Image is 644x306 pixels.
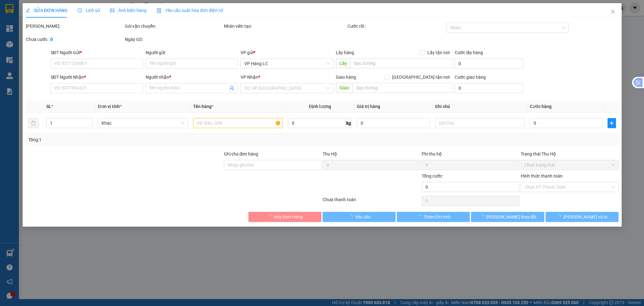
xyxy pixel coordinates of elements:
[336,83,352,93] span: Giao
[157,8,223,13] span: Yêu cầu xuất hóa đơn điện tử
[521,173,563,178] label: Hình thức thanh toán
[389,74,452,81] span: [GEOGRAPHIC_DATA] tận nơi
[50,74,143,81] div: SĐT Người Nhận
[530,104,551,109] span: Cước hàng
[229,86,234,91] span: user-add
[355,213,370,220] span: Yêu cầu
[521,150,619,157] div: Trạng thái Thu Hộ
[50,49,143,56] div: SĐT Người Gửi
[397,212,470,222] button: Thêm ĐH mới
[46,104,51,109] span: SL
[224,151,258,156] label: Ghi chú đơn hàng
[352,83,452,93] input: Dọc đường
[26,23,124,30] div: [PERSON_NAME]:
[425,49,452,56] span: Lấy tận nơi
[336,58,350,68] span: Lấy
[608,118,616,128] button: plus
[50,37,53,42] b: 0
[241,49,333,56] div: VP gửi
[471,212,544,222] button: [PERSON_NAME] thay đổi
[424,213,450,220] span: Thêm ĐH mới
[224,23,346,30] div: Nhân viên tạo:
[563,213,607,220] span: [PERSON_NAME] và In
[78,8,100,13] span: Lịch sử
[267,214,274,219] span: loading
[336,50,354,55] span: Lấy hàng
[336,75,356,80] span: Giao hàng
[110,8,114,13] span: picture
[432,100,527,113] th: Ghi chú
[28,136,249,143] div: Tổng: 1
[525,160,615,170] span: Chọn trạng thái
[454,50,483,55] label: Cước lấy hàng
[125,36,222,43] div: Ngày GD:
[26,36,124,43] div: Chưa cước :
[102,118,184,128] span: Khác
[454,59,523,69] input: Cước lấy hàng
[435,118,525,128] input: Ghi Chú
[274,213,303,220] span: Hủy Đơn Hàng
[417,214,424,219] span: loading
[556,214,563,219] span: loading
[486,213,536,220] span: [PERSON_NAME] thay đổi
[224,160,321,170] input: Ghi chú đơn hàng
[26,8,30,13] span: edit
[545,212,618,222] button: [PERSON_NAME] và In
[323,212,396,222] button: Yêu cầu
[241,75,258,80] span: VP Nhận
[346,118,352,128] span: kg
[348,214,355,219] span: loading
[479,214,486,219] span: loading
[309,104,331,109] span: Định lượng
[125,23,222,30] div: Gói vận chuyển:
[244,59,329,68] span: VP Hàng LC
[110,8,147,13] span: Ảnh kiện hàng
[610,9,615,14] span: close
[454,75,486,80] label: Cước giao hàng
[604,3,621,21] button: Close
[323,151,337,156] span: Thu Hộ
[608,121,616,126] span: plus
[146,49,238,56] div: Người gửi
[26,8,68,13] span: SỬA ĐƠN HÀNG
[357,104,380,109] span: Giá trị hàng
[248,212,321,222] button: Hủy Đơn Hàng
[422,150,519,160] div: Phí thu hộ
[146,74,238,81] div: Người nhận
[422,173,442,178] span: Tổng cước
[98,104,121,109] span: Đơn vị tính
[347,23,445,30] div: Cước rồi :
[454,83,523,93] input: Cước giao hàng
[193,104,213,109] span: Tên hàng
[157,8,162,13] img: icon
[350,58,452,68] input: Dọc đường
[322,196,421,207] div: Chưa thanh toán
[78,8,82,13] span: clock-circle
[28,118,38,128] button: delete
[193,118,283,128] input: VD: Bàn, Ghế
